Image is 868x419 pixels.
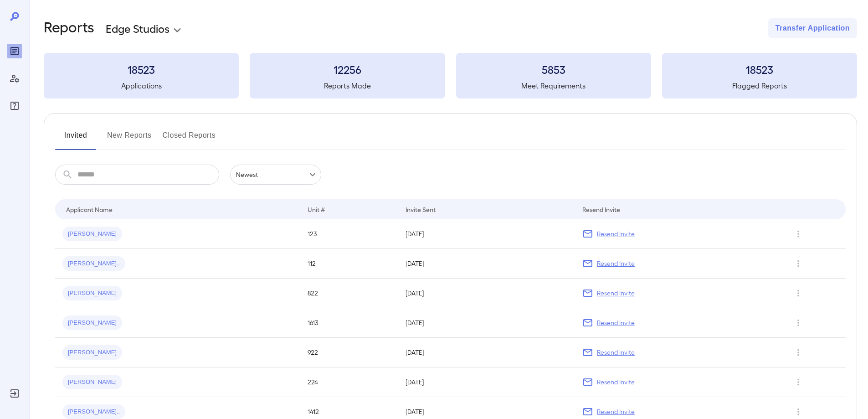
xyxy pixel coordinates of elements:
[597,259,635,268] p: Resend Invite
[300,308,398,338] td: 1613
[582,204,620,215] div: Resend Invite
[7,44,22,58] div: Reports
[7,71,22,86] div: Manage Users
[250,80,445,91] h5: Reports Made
[62,378,122,387] span: [PERSON_NAME]
[44,62,239,77] h3: 18523
[456,62,651,77] h3: 5853
[597,289,635,298] p: Resend Invite
[44,53,857,98] summary: 18523Applications12256Reports Made5853Meet Requirements18523Flagged Reports
[62,348,122,357] span: [PERSON_NAME]
[230,165,321,185] div: Newest
[791,375,806,389] button: Row Actions
[398,279,575,308] td: [DATE]
[55,128,96,150] button: Invited
[791,286,806,300] button: Row Actions
[44,80,239,91] h5: Applications
[662,80,857,91] h5: Flagged Reports
[300,367,398,397] td: 224
[62,230,122,238] span: [PERSON_NAME]
[66,204,113,215] div: Applicant Name
[406,204,436,215] div: Invite Sent
[597,318,635,327] p: Resend Invite
[597,407,635,416] p: Resend Invite
[300,219,398,249] td: 123
[398,219,575,249] td: [DATE]
[7,98,22,113] div: FAQ
[791,227,806,241] button: Row Actions
[106,21,169,36] p: Edge Studios
[597,348,635,357] p: Resend Invite
[62,408,125,416] span: [PERSON_NAME]..
[398,338,575,367] td: [DATE]
[62,319,122,327] span: [PERSON_NAME]
[308,204,325,215] div: Unit #
[107,128,152,150] button: New Reports
[768,18,857,38] button: Transfer Application
[163,128,216,150] button: Closed Reports
[662,62,857,77] h3: 18523
[300,338,398,367] td: 922
[62,289,122,298] span: [PERSON_NAME]
[62,259,125,268] span: [PERSON_NAME]..
[456,80,651,91] h5: Meet Requirements
[44,18,94,38] h2: Reports
[791,404,806,419] button: Row Actions
[250,62,445,77] h3: 12256
[791,316,806,330] button: Row Actions
[597,229,635,238] p: Resend Invite
[398,308,575,338] td: [DATE]
[300,279,398,308] td: 822
[791,345,806,360] button: Row Actions
[398,249,575,279] td: [DATE]
[300,249,398,279] td: 112
[7,386,22,401] div: Log Out
[791,256,806,271] button: Row Actions
[597,378,635,387] p: Resend Invite
[398,367,575,397] td: [DATE]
